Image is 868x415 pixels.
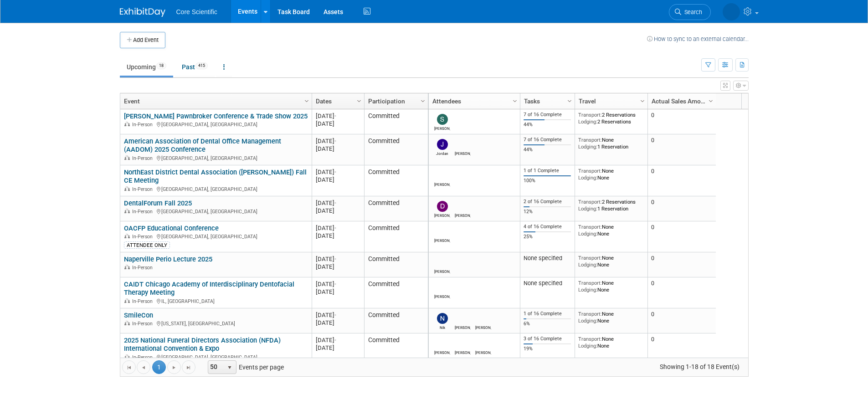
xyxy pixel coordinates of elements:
span: Lodging: [578,318,597,324]
img: In-Person Event [124,298,130,303]
span: - [334,200,336,206]
img: James Belshe [437,170,448,181]
span: In-Person [132,321,155,327]
img: In-Person Event [124,155,130,160]
span: Lodging: [578,231,597,237]
img: Dylan Gara [478,338,489,349]
a: American Association of Dental Office Management (AADOM) 2025 Conference [124,137,281,154]
span: 1 [152,360,166,374]
a: Actual Sales Amount [652,93,710,109]
span: Column Settings [639,97,646,105]
span: Lodging: [578,174,597,181]
div: None None [578,336,644,349]
span: Core Scientific [176,8,217,15]
div: [GEOGRAPHIC_DATA], [GEOGRAPHIC_DATA] [124,120,308,128]
a: [PERSON_NAME] Pawnbroker Conference & Trade Show 2025 [124,112,308,120]
span: Transport: [578,137,602,143]
img: Robert Dittmann [437,282,448,293]
div: [DATE] [316,280,360,288]
div: 3 of 16 Complete [524,336,571,342]
a: DentalForum Fall 2025 [124,199,192,207]
span: select [226,364,233,371]
img: Robert Dittmann [437,257,448,268]
div: None None [578,224,644,237]
span: In-Person [132,354,155,360]
td: 0 [647,134,716,165]
td: 0 [647,308,716,333]
span: Transport: [578,224,602,230]
div: [GEOGRAPHIC_DATA], [GEOGRAPHIC_DATA] [124,353,308,361]
div: 1 of 1 Complete [524,168,571,174]
span: In-Person [132,265,155,271]
span: Search [681,9,702,15]
span: In-Person [132,298,155,304]
div: [US_STATE], [GEOGRAPHIC_DATA] [124,319,308,327]
div: [DATE] [316,120,360,128]
a: Naperville Perio Lecture 2025 [124,255,212,263]
span: 18 [156,62,166,69]
span: Lodging: [578,118,597,125]
img: Julie Serrano [457,201,468,212]
a: Tasks [524,93,569,109]
td: 0 [647,109,716,134]
div: [DATE] [316,255,360,263]
span: Column Settings [511,97,519,105]
span: Column Settings [566,97,573,105]
span: In-Person [132,186,155,192]
span: Lodging: [578,287,597,293]
button: Add Event [120,32,165,48]
td: Committed [364,252,428,277]
td: Committed [364,134,428,165]
div: 7 of 16 Complete [524,137,571,143]
a: Dates [316,93,358,109]
img: In-Person Event [124,354,130,359]
img: Nik Koelblinger [437,313,448,324]
a: NorthEast District Dental Association ([PERSON_NAME]) Fall CE Meeting [124,168,307,185]
img: Dan Boro [437,201,448,212]
div: [DATE] [316,145,360,153]
div: Jordan McCullough [434,150,450,156]
img: Dylan Gara [478,313,489,324]
div: 12% [524,209,571,215]
span: Go to the previous page [140,364,147,371]
a: Travel [579,93,642,109]
img: In-Person Event [124,209,130,213]
a: Column Settings [510,93,520,107]
td: Committed [364,165,428,196]
div: Sam Robinson [434,125,450,131]
img: Robert Dittmann [437,338,448,349]
div: None specified [524,280,571,287]
div: [GEOGRAPHIC_DATA], [GEOGRAPHIC_DATA] [124,207,308,215]
span: - [334,281,336,287]
a: Column Settings [302,93,312,107]
img: In-Person Event [124,234,130,238]
span: Column Settings [419,97,426,105]
span: - [334,256,336,262]
div: James Belshe [455,324,471,330]
div: [DATE] [316,176,360,184]
span: Column Settings [303,97,310,105]
div: 7 of 16 Complete [524,112,571,118]
img: Alyona Yurchenko [723,3,740,20]
td: Committed [364,221,428,252]
a: Upcoming18 [120,58,173,76]
div: [DATE] [316,207,360,215]
div: 2 Reservations 2 Reservations [578,112,644,125]
td: 0 [647,196,716,221]
div: Robert Dittmann [434,268,450,274]
img: In-Person Event [124,265,130,269]
div: [DATE] [316,263,360,271]
span: Events per page [196,360,293,374]
a: Participation [368,93,422,109]
div: James Belshe [434,181,450,187]
div: Robert Dittmann [434,293,450,299]
td: Committed [364,277,428,308]
span: Lodging: [578,205,597,212]
span: Lodging: [578,143,597,150]
a: Column Settings [706,93,716,107]
td: 0 [647,165,716,196]
div: Julie Serrano [455,212,471,218]
img: Mike McKenna [457,338,468,349]
span: Go to the first page [125,364,133,371]
span: In-Person [132,234,155,240]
